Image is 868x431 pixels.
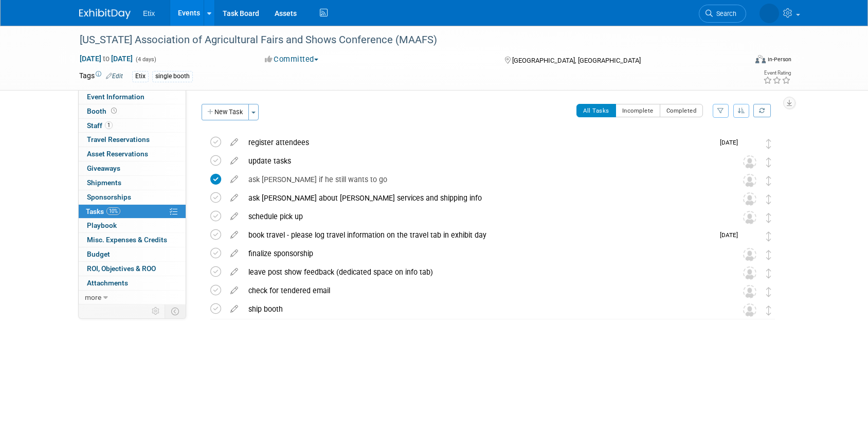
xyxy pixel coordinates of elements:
img: Wendy Beasley [743,137,756,150]
span: 1 [105,121,113,129]
button: New Task [202,104,249,120]
a: Sponsorships [79,190,186,204]
i: Move task [766,194,771,204]
a: edit [225,175,243,184]
i: Move task [766,176,771,186]
div: In-Person [767,56,791,63]
span: Tasks [86,207,120,215]
span: Budget [87,250,110,258]
div: ship booth [243,300,722,318]
div: Event Format [685,53,791,69]
img: Unassigned [743,211,756,224]
a: Search [699,5,746,23]
div: finalize sponsorship [243,245,722,262]
a: Misc. Expenses & Credits [79,233,186,247]
a: ROI, Objectives & ROO [79,262,186,276]
img: Unassigned [743,285,756,298]
a: Edit [106,73,123,80]
a: Refresh [753,104,771,117]
span: (4 days) [135,56,156,63]
a: edit [225,138,243,147]
span: Search [713,10,736,17]
i: Move task [766,250,771,260]
button: Completed [660,104,703,117]
span: Asset Reservations [87,150,148,158]
img: ExhibitDay [79,9,131,19]
div: check for tendered email [243,282,722,299]
img: Wendy Beasley [759,4,779,23]
div: update tasks [243,152,722,170]
img: Format-Inperson.png [755,55,766,63]
div: leave post show feedback (dedicated space on info tab) [243,263,722,281]
span: Attachments [87,279,128,287]
img: Paul Laughter [743,229,756,243]
i: Move task [766,287,771,297]
span: Etix [143,9,155,17]
a: edit [225,156,243,166]
div: single booth [152,71,193,82]
i: Move task [766,306,771,315]
div: ask [PERSON_NAME] if he still wants to go [243,171,722,188]
span: 10% [106,207,120,215]
span: Misc. Expenses & Credits [87,236,167,244]
a: Tasks10% [79,205,186,219]
button: Committed [261,54,322,65]
div: register attendees [243,134,714,151]
i: Move task [766,268,771,278]
a: Travel Reservations [79,133,186,147]
a: Giveaways [79,161,186,175]
div: Etix [132,71,149,82]
button: Incomplete [616,104,660,117]
img: Unassigned [743,303,756,317]
a: Booth [79,104,186,118]
span: ROI, Objectives & ROO [87,264,156,273]
div: book travel - please log travel information on the travel tab in exhibit day [243,226,714,244]
a: edit [225,249,243,258]
img: Unassigned [743,266,756,280]
a: edit [225,230,243,240]
i: Move task [766,139,771,149]
span: Booth not reserved yet [109,107,119,115]
a: edit [225,267,243,277]
td: Toggle Event Tabs [165,304,186,318]
span: [GEOGRAPHIC_DATA], [GEOGRAPHIC_DATA] [512,57,641,64]
i: Move task [766,231,771,241]
a: edit [225,212,243,221]
span: Staff [87,121,113,130]
div: [US_STATE] Association of Agricultural Fairs and Shows Conference (MAAFS) [76,31,731,49]
span: Booth [87,107,119,115]
a: Asset Reservations [79,147,186,161]
i: Move task [766,157,771,167]
img: Unassigned [743,248,756,261]
span: Travel Reservations [87,135,150,143]
img: Unassigned [743,174,756,187]
a: edit [225,304,243,314]
i: Move task [766,213,771,223]
td: Personalize Event Tab Strip [147,304,165,318]
span: Playbook [87,221,117,229]
span: [DATE] [DATE] [79,54,133,63]
div: Event Rating [763,70,791,76]
span: more [85,293,101,301]
a: more [79,291,186,304]
span: Shipments [87,178,121,187]
span: Giveaways [87,164,120,172]
img: Unassigned [743,155,756,169]
span: [DATE] [720,231,743,239]
a: Attachments [79,276,186,290]
img: Unassigned [743,192,756,206]
a: edit [225,193,243,203]
span: Sponsorships [87,193,131,201]
span: Event Information [87,93,144,101]
div: ask [PERSON_NAME] about [PERSON_NAME] services and shipping info [243,189,722,207]
a: Budget [79,247,186,261]
a: Shipments [79,176,186,190]
span: [DATE] [720,139,743,146]
td: Tags [79,70,123,82]
a: Staff1 [79,119,186,133]
a: edit [225,286,243,295]
a: Event Information [79,90,186,104]
span: to [101,55,111,63]
div: schedule pick up [243,208,722,225]
button: All Tasks [576,104,616,117]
